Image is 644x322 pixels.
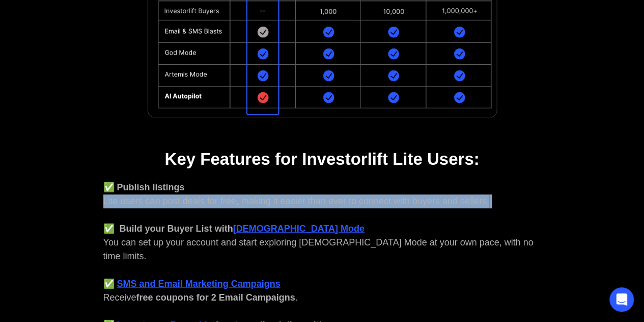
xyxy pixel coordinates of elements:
[117,279,281,289] a: SMS and Email Marketing Campaigns
[233,224,365,234] a: [DEMOGRAPHIC_DATA] Mode
[136,292,295,303] strong: free coupons for 2 Email Campaigns
[103,279,115,289] strong: ✅
[103,224,233,234] strong: ✅ Build your Buyer List with
[609,287,634,312] div: Open Intercom Messenger
[103,182,185,192] strong: ✅ Publish listings
[164,150,479,168] strong: Key Features for Investorlift Lite Users:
